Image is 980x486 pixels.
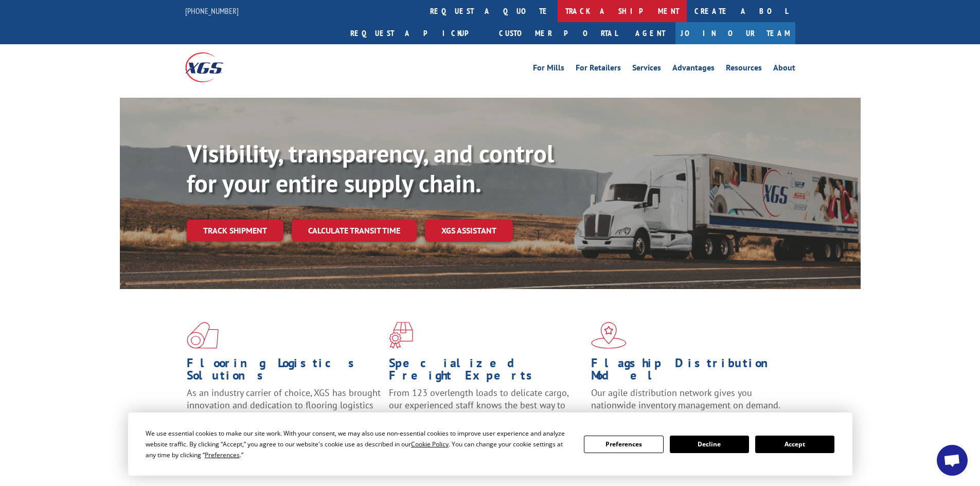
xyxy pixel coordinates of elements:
[491,22,625,44] a: Customer Portal
[591,357,786,387] h1: Flagship Distribution Model
[389,357,583,387] h1: Specialized Freight Experts
[773,64,795,75] a: About
[584,436,663,453] button: Preferences
[292,220,417,242] a: Calculate transit time
[591,322,627,349] img: xgs-icon-flagship-distribution-model-red
[670,436,749,453] button: Decline
[625,22,675,44] a: Agent
[533,64,564,75] a: For Mills
[187,137,554,199] b: Visibility, transparency, and control for your entire supply chain.
[675,22,795,44] a: Join Our Team
[389,387,583,433] p: From 123 overlength loads to delicate cargo, our experienced staff knows the best way to move you...
[343,22,491,44] a: Request a pickup
[187,357,381,387] h1: Flooring Logistics Solutions
[187,387,381,423] span: As an industry carrier of choice, XGS has brought innovation and dedication to flooring logistics...
[411,440,449,448] span: Cookie Policy
[632,64,661,75] a: Services
[937,445,968,476] div: Open chat
[146,428,572,460] div: We use essential cookies to make our site work. With your consent, we may also use non-essential ...
[187,220,283,241] a: Track shipment
[425,220,513,242] a: XGS ASSISTANT
[185,6,239,16] a: [PHONE_NUMBER]
[591,387,780,411] span: Our agile distribution network gives you nationwide inventory management on demand.
[389,322,413,349] img: xgs-icon-focused-on-flooring-red
[187,322,219,349] img: xgs-icon-total-supply-chain-intelligence-red
[128,412,852,476] div: Cookie Consent Prompt
[672,64,715,75] a: Advantages
[755,436,834,453] button: Accept
[205,451,240,459] span: Preferences
[576,64,621,75] a: For Retailers
[726,64,762,75] a: Resources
